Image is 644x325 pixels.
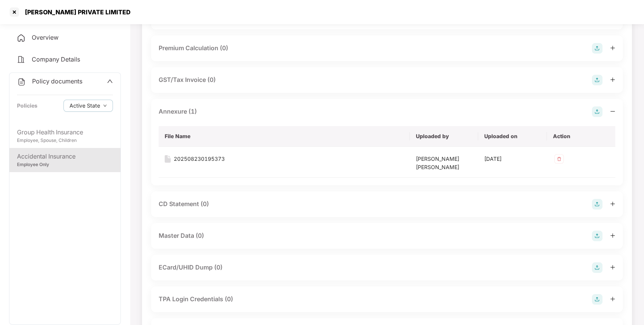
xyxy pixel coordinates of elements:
[32,77,82,85] span: Policy documents
[17,161,113,168] div: Employee Only
[159,43,228,53] div: Premium Calculation (0)
[63,100,113,112] button: Active Statedown
[592,75,602,85] img: svg+xml;base64,PHN2ZyB4bWxucz0iaHR0cDovL3d3dy53My5vcmcvMjAwMC9zdmciIHdpZHRoPSIyOCIgaGVpZ2h0PSIyOC...
[592,199,602,209] img: svg+xml;base64,PHN2ZyB4bWxucz0iaHR0cDovL3d3dy53My5vcmcvMjAwMC9zdmciIHdpZHRoPSIyOCIgaGVpZ2h0PSIyOC...
[592,106,602,117] img: svg+xml;base64,PHN2ZyB4bWxucz0iaHR0cDovL3d3dy53My5vcmcvMjAwMC9zdmciIHdpZHRoPSIyOCIgaGVpZ2h0PSIyOC...
[547,126,615,147] th: Action
[159,75,216,85] div: GST/Tax Invoice (0)
[484,155,541,163] div: [DATE]
[610,296,615,302] span: plus
[17,55,26,64] img: svg+xml;base64,PHN2ZyB4bWxucz0iaHR0cDovL3d3dy53My5vcmcvMjAwMC9zdmciIHdpZHRoPSIyNCIgaGVpZ2h0PSIyNC...
[17,128,113,137] div: Group Health Insurance
[17,34,26,43] img: svg+xml;base64,PHN2ZyB4bWxucz0iaHR0cDovL3d3dy53My5vcmcvMjAwMC9zdmciIHdpZHRoPSIyNCIgaGVpZ2h0PSIyNC...
[610,233,615,238] span: plus
[610,201,615,206] span: plus
[159,107,197,116] div: Annexure (1)
[107,78,113,84] span: up
[610,45,615,51] span: plus
[610,265,615,270] span: plus
[159,199,209,209] div: CD Statement (0)
[610,77,615,82] span: plus
[410,126,478,147] th: Uploaded by
[159,263,222,272] div: ECard/UHID Dump (0)
[17,102,37,110] div: Policies
[20,8,131,16] div: [PERSON_NAME] PRIVATE LIMITED
[592,231,602,241] img: svg+xml;base64,PHN2ZyB4bWxucz0iaHR0cDovL3d3dy53My5vcmcvMjAwMC9zdmciIHdpZHRoPSIyOCIgaGVpZ2h0PSIyOC...
[159,294,233,304] div: TPA Login Credentials (0)
[17,77,26,86] img: svg+xml;base64,PHN2ZyB4bWxucz0iaHR0cDovL3d3dy53My5vcmcvMjAwMC9zdmciIHdpZHRoPSIyNCIgaGVpZ2h0PSIyNC...
[69,102,100,110] span: Active State
[174,155,225,163] div: 202508230195373
[17,137,113,144] div: Employee, Spouse, Children
[610,109,615,114] span: minus
[592,43,602,54] img: svg+xml;base64,PHN2ZyB4bWxucz0iaHR0cDovL3d3dy53My5vcmcvMjAwMC9zdmciIHdpZHRoPSIyOCIgaGVpZ2h0PSIyOC...
[553,153,565,165] img: svg+xml;base64,PHN2ZyB4bWxucz0iaHR0cDovL3d3dy53My5vcmcvMjAwMC9zdmciIHdpZHRoPSIzMiIgaGVpZ2h0PSIzMi...
[32,34,59,41] span: Overview
[416,155,472,171] div: [PERSON_NAME] [PERSON_NAME]
[165,155,171,163] img: svg+xml;base64,PHN2ZyB4bWxucz0iaHR0cDovL3d3dy53My5vcmcvMjAwMC9zdmciIHdpZHRoPSIxNiIgaGVpZ2h0PSIyMC...
[478,126,547,147] th: Uploaded on
[103,104,107,108] span: down
[17,152,113,161] div: Accidental Insurance
[592,294,602,305] img: svg+xml;base64,PHN2ZyB4bWxucz0iaHR0cDovL3d3dy53My5vcmcvMjAwMC9zdmciIHdpZHRoPSIyOCIgaGVpZ2h0PSIyOC...
[159,231,204,240] div: Master Data (0)
[159,126,410,147] th: File Name
[32,55,80,63] span: Company Details
[592,262,602,273] img: svg+xml;base64,PHN2ZyB4bWxucz0iaHR0cDovL3d3dy53My5vcmcvMjAwMC9zdmciIHdpZHRoPSIyOCIgaGVpZ2h0PSIyOC...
